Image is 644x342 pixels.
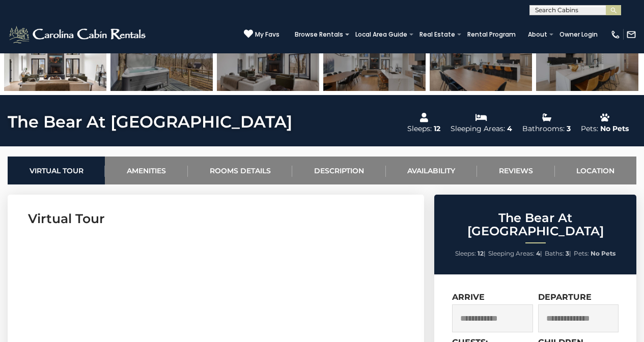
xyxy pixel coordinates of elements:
img: phone-regular-white.png [610,29,621,40]
h2: The Bear At [GEOGRAPHIC_DATA] [437,211,634,238]
img: White-1-2.png [8,24,149,45]
label: Departure [538,292,592,302]
img: mail-regular-white.png [626,29,636,40]
li: | [545,247,571,260]
img: 166099329 [4,27,106,91]
strong: 3 [566,250,569,257]
a: Amenities [105,157,187,184]
img: 166099336 [323,27,426,91]
span: Pets: [574,250,589,257]
a: Virtual Tour [8,157,105,184]
a: Availability [386,157,477,184]
img: 166099335 [430,27,532,91]
span: Sleeping Areas: [488,250,535,257]
a: Rental Program [462,27,521,42]
img: 166099354 [110,27,213,91]
a: Real Estate [414,27,460,42]
a: Local Area Guide [350,27,412,42]
img: 166099331 [217,27,319,91]
a: Browse Rentals [290,27,348,42]
a: About [523,27,552,42]
strong: No Pets [591,250,615,257]
li: | [488,247,542,260]
a: Owner Login [554,27,603,42]
a: Location [555,157,636,184]
span: My Favs [255,30,279,39]
strong: 12 [478,250,484,257]
a: Description [292,157,385,184]
a: My Favs [244,29,279,40]
a: Rooms Details [188,157,292,184]
span: Sleeps: [455,250,476,257]
li: | [455,247,486,260]
span: Baths: [545,250,564,257]
strong: 4 [536,250,540,257]
a: Reviews [477,157,554,184]
h3: Virtual Tour [28,210,404,228]
label: Arrive [452,292,485,302]
img: 166099337 [536,27,638,91]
